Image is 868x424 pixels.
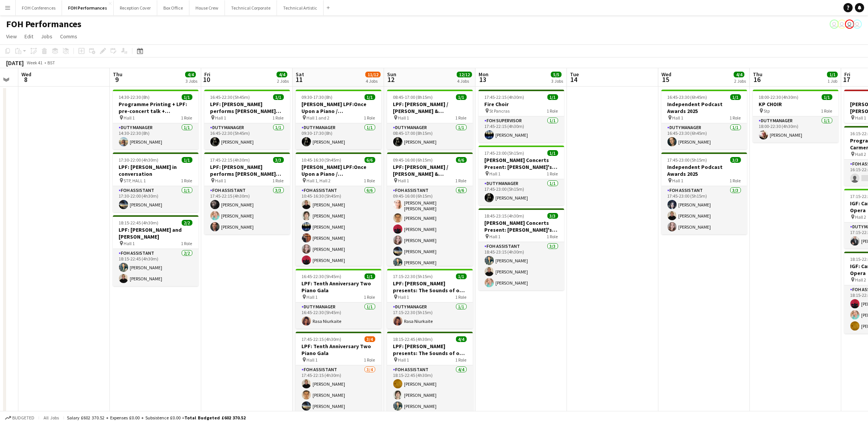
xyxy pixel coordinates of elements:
[67,415,246,421] div: Salary £602 370.52 + Expenses £0.00 + Subsistence £0.00 =
[853,20,862,29] app-user-avatar: Abby Hubbard
[41,33,52,40] span: Jobs
[6,33,17,40] span: View
[114,0,157,15] button: Reception Cover
[38,31,55,41] a: Jobs
[62,0,114,15] button: FOH Performances
[277,0,324,15] button: Technical Artistic
[16,0,62,15] button: FOH Conferences
[845,20,854,29] app-user-avatar: Visitor Services
[60,33,77,40] span: Comms
[21,31,36,41] a: Edit
[184,415,246,421] span: Total Budgeted £602 370.52
[6,59,24,67] div: [DATE]
[157,0,189,15] button: Box Office
[4,414,36,422] button: Budgeted
[6,18,81,30] h1: FOH Performances
[3,31,20,41] a: View
[12,415,34,421] span: Budgeted
[42,415,60,421] span: All jobs
[830,20,839,29] app-user-avatar: Visitor Services
[837,20,847,29] app-user-avatar: Visitor Services
[189,0,225,15] button: House Crew
[24,33,33,40] span: Edit
[57,31,80,41] a: Comms
[47,60,55,65] div: BST
[225,0,277,15] button: Technical Corporate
